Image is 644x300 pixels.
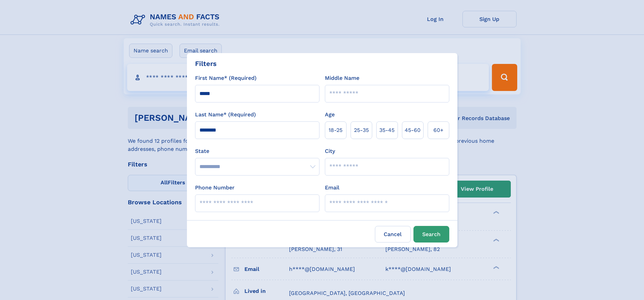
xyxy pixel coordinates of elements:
[195,111,256,119] label: Last Name* (Required)
[354,126,369,134] span: 25‑35
[195,147,319,155] label: State
[195,74,257,82] label: First Name* (Required)
[375,226,411,243] label: Cancel
[433,126,444,134] span: 60+
[325,147,335,155] label: City
[329,126,342,134] span: 18‑25
[195,184,235,192] label: Phone Number
[195,59,217,69] div: Filters
[405,126,421,134] span: 45‑60
[325,74,359,82] label: Middle Name
[413,226,449,243] button: Search
[325,111,335,119] label: Age
[325,184,339,192] label: Email
[379,126,395,134] span: 35‑45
